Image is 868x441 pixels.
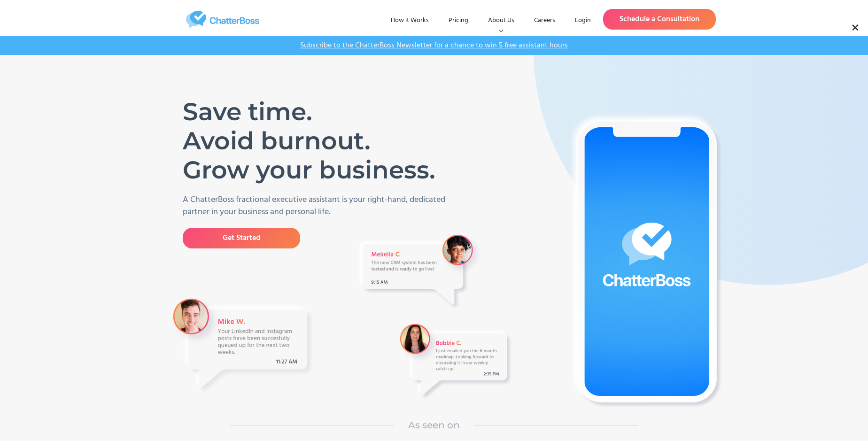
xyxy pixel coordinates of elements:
a: Schedule a Consultation [603,9,716,30]
a: Pricing [441,12,476,29]
div: About Us [480,12,522,29]
p: A ChatterBoss fractional executive assistant is your right-hand, dedicated partner in your busine... [183,194,457,218]
a: Login [567,12,598,29]
a: home [152,11,293,28]
img: A message from VA Mike [171,296,314,395]
div: About Us [488,16,514,25]
img: A Message from VA Mekelia [355,231,484,311]
a: Subscribe to the ChatterBoss Newsletter for a chance to win 5 free assistant hours [295,41,573,50]
h1: Save time. Avoid burnout. Grow your business. [183,97,443,185]
a: Careers [527,12,563,29]
a: How it Works [383,12,436,29]
img: A Message from a VA Bobbie [396,320,514,402]
a: Get Started [183,228,300,248]
h1: As seen on [408,418,460,432]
